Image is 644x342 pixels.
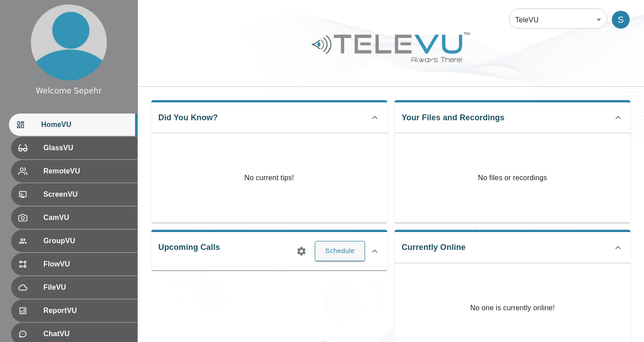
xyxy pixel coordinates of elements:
[394,133,631,223] p: No files or recordings
[43,189,130,200] span: ScreenVU
[315,241,365,261] button: Schedule
[31,4,107,80] img: profile.png
[43,166,130,177] span: RemoteVU
[11,137,137,159] div: GlassVU
[43,329,130,339] span: ChatVU
[310,29,471,66] img: Logo
[43,236,130,246] span: GroupVU
[11,253,137,275] div: FlowVU
[11,207,137,229] div: CamVU
[509,7,607,32] div: TeleVU
[43,259,130,270] span: FlowVU
[612,11,630,29] div: S
[11,300,137,322] div: ReportVU
[11,160,137,182] div: RemoteVU
[11,183,137,206] div: ScreenVU
[11,230,137,252] div: GroupVU
[36,85,102,97] div: Welcome Sepehr
[9,114,137,136] div: HomeVU
[43,305,130,316] span: ReportVU
[11,276,137,299] div: FileVU
[43,212,130,223] span: CamVU
[41,119,130,130] span: HomeVU
[43,143,130,153] span: GlassVU
[245,173,294,183] p: No current tips!
[43,282,130,293] span: FileVU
